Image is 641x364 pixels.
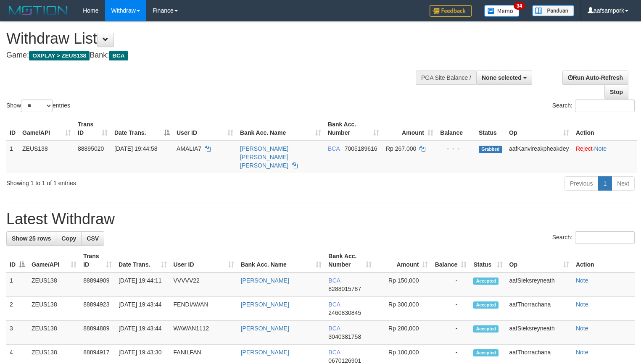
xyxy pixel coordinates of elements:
[6,272,28,297] td: 1
[430,5,472,17] img: Feedback.jpg
[576,349,588,356] a: Note
[80,249,115,272] th: Trans ID: activate to sort column ascending
[328,349,340,356] span: BCA
[56,231,82,246] a: Copy
[514,2,525,10] span: 34
[431,272,470,297] td: -
[6,117,19,141] th: ID
[109,51,128,60] span: BCA
[115,321,170,345] td: [DATE] 19:43:44
[170,249,237,272] th: User ID: activate to sort column ascending
[173,117,237,141] th: User ID: activate to sort column ascending
[6,100,70,112] label: Show entries
[237,117,324,141] th: Bank Acc. Name: activate to sort column ascending
[328,309,361,316] span: Copy 2460830845 to clipboard
[552,100,635,112] label: Search:
[382,117,437,141] th: Amount: activate to sort column ascending
[431,249,470,272] th: Balance: activate to sort column ascending
[6,175,261,187] div: Showing 1 to 1 of 1 entries
[473,301,499,309] span: Accepted
[506,272,572,297] td: aafSieksreyneath
[80,272,115,297] td: 88894909
[87,235,99,242] span: CSV
[241,349,289,356] a: [PERSON_NAME]
[115,297,170,321] td: [DATE] 19:43:44
[241,325,289,332] a: [PERSON_NAME]
[6,30,419,47] h1: Withdraw List
[6,321,28,345] td: 3
[177,145,201,152] span: AMALIA7
[575,231,635,244] input: Search:
[473,349,499,356] span: Accepted
[21,100,53,112] select: Showentries
[6,249,28,272] th: ID: activate to sort column descending
[325,249,375,272] th: Bank Acc. Number: activate to sort column ascending
[29,51,90,60] span: OXPLAY > ZEUS138
[386,145,416,152] span: Rp 267.000
[575,100,635,112] input: Search:
[170,321,237,345] td: WAWAN1112
[6,231,56,246] a: Show 25 rows
[506,297,572,321] td: aafThorrachana
[431,297,470,321] td: -
[28,249,80,272] th: Game/API: activate to sort column ascending
[552,231,635,244] label: Search:
[506,141,572,173] td: aafKanvireakpheakdey
[572,249,635,272] th: Action
[576,145,593,152] a: Reject
[506,249,572,272] th: Op: activate to sort column ascending
[484,5,520,17] img: Button%20Memo.svg
[81,231,104,246] a: CSV
[170,297,237,321] td: FENDIAWAN
[470,249,506,272] th: Status: activate to sort column ascending
[6,4,70,17] img: MOTION_logo.png
[78,145,104,152] span: 88895020
[473,325,499,333] span: Accepted
[240,145,288,169] a: [PERSON_NAME] [PERSON_NAME] [PERSON_NAME]
[111,117,173,141] th: Date Trans.: activate to sort column descending
[328,277,340,284] span: BCA
[328,145,340,152] span: BCA
[532,5,574,16] img: panduan.png
[572,117,637,141] th: Action
[328,285,361,292] span: Copy 8288015787 to clipboard
[506,321,572,345] td: aafSieksreyneath
[375,321,431,345] td: Rp 280,000
[482,74,522,81] span: None selected
[576,301,588,308] a: Note
[61,235,76,242] span: Copy
[473,278,499,285] span: Accepted
[375,272,431,297] td: Rp 150,000
[576,277,588,284] a: Note
[328,325,340,332] span: BCA
[576,325,588,332] a: Note
[6,141,19,173] td: 1
[19,141,74,173] td: ZEUS138
[506,117,572,141] th: Op: activate to sort column ascending
[598,176,612,191] a: 1
[612,176,635,191] a: Next
[604,85,628,99] a: Stop
[345,145,377,152] span: Copy 7005189616 to clipboard
[28,321,80,345] td: ZEUS138
[28,272,80,297] td: ZEUS138
[19,117,74,141] th: Game/API: activate to sort column ascending
[170,272,237,297] td: VVVVV22
[115,272,170,297] td: [DATE] 19:44:11
[572,141,637,173] td: ·
[375,297,431,321] td: Rp 300,000
[416,71,476,85] div: PGA Site Balance /
[237,249,325,272] th: Bank Acc. Name: activate to sort column ascending
[324,117,382,141] th: Bank Acc. Number: activate to sort column ascending
[6,51,419,60] h4: Game: Bank:
[74,117,111,141] th: Trans ID: activate to sort column ascending
[375,249,431,272] th: Amount: activate to sort column ascending
[594,145,607,152] a: Note
[114,145,157,152] span: [DATE] 19:44:58
[479,146,502,153] span: Grabbed
[475,117,506,141] th: Status
[328,357,361,364] span: Copy 0670126901 to clipboard
[241,277,289,284] a: [PERSON_NAME]
[476,71,532,85] button: None selected
[80,297,115,321] td: 88894923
